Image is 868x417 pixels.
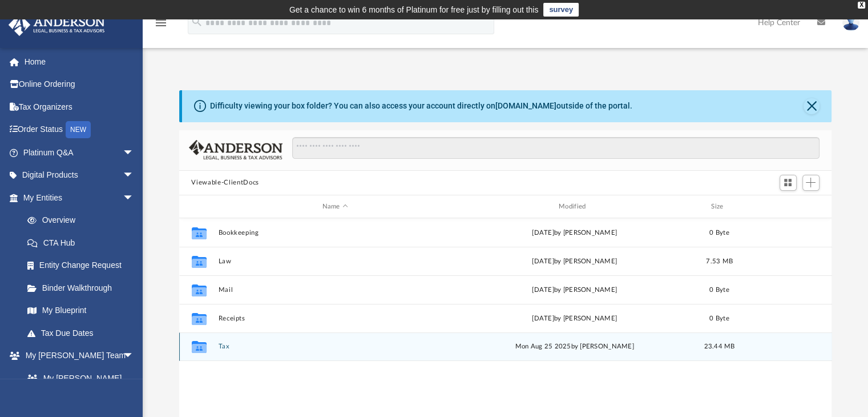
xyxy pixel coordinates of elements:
span: 7.53 MB [706,258,733,264]
a: survey [543,3,579,17]
input: Search files and folders [292,137,819,159]
a: Platinum Q&Aarrow_drop_down [8,141,151,164]
div: Get a chance to win 6 months of Platinum for free just by filling out this [289,3,539,17]
div: Size [696,202,742,212]
div: Modified [457,202,692,212]
a: Overview [16,209,151,232]
button: Viewable-ClientDocs [191,178,259,188]
span: arrow_drop_down [123,344,146,368]
button: Mail [218,286,452,294]
a: Online Ordering [8,73,151,96]
div: Difficulty viewing your box folder? You can also access your account directly on outside of the p... [210,100,632,112]
div: close [858,2,865,9]
span: 0 Byte [709,287,729,293]
div: Name [217,202,452,212]
button: Tax [218,343,452,351]
button: Bookkeeping [218,229,452,236]
div: id [184,202,212,212]
span: 0 Byte [709,230,729,236]
a: Order StatusNEW [8,118,151,142]
a: Digital Productsarrow_drop_down [8,164,151,187]
a: Entity Change Request [16,254,151,277]
a: Binder Walkthrough [16,276,151,299]
a: [DOMAIN_NAME] [495,101,556,110]
a: My [PERSON_NAME] Teamarrow_drop_down [8,344,146,367]
span: arrow_drop_down [123,141,146,165]
img: User Pic [842,14,859,31]
div: [DATE] by [PERSON_NAME] [457,285,691,295]
span: 0 Byte [709,315,729,322]
img: Anderson Advisors Platinum Portal [5,14,108,36]
i: search [191,15,203,28]
button: Close [804,98,819,114]
button: Add [802,175,819,191]
a: My Entitiesarrow_drop_down [8,186,151,209]
a: Tax Due Dates [16,322,151,344]
span: arrow_drop_down [123,186,146,210]
div: [DATE] by [PERSON_NAME] [457,256,691,267]
span: 23.44 MB [704,344,734,350]
div: Mon Aug 25 2025 by [PERSON_NAME] [457,342,691,352]
span: arrow_drop_down [123,164,146,187]
a: My Blueprint [16,299,146,322]
button: Receipts [218,315,452,322]
div: [DATE] by [PERSON_NAME] [457,314,691,324]
a: menu [154,22,168,30]
i: menu [154,16,168,30]
a: My [PERSON_NAME] Team [16,367,140,403]
a: Tax Organizers [8,95,151,118]
button: Law [218,258,452,265]
a: CTA Hub [16,231,151,254]
div: id [747,202,827,212]
button: Switch to Grid View [780,175,797,191]
div: NEW [66,121,91,138]
a: Home [8,50,151,73]
div: [DATE] by [PERSON_NAME] [457,228,691,238]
